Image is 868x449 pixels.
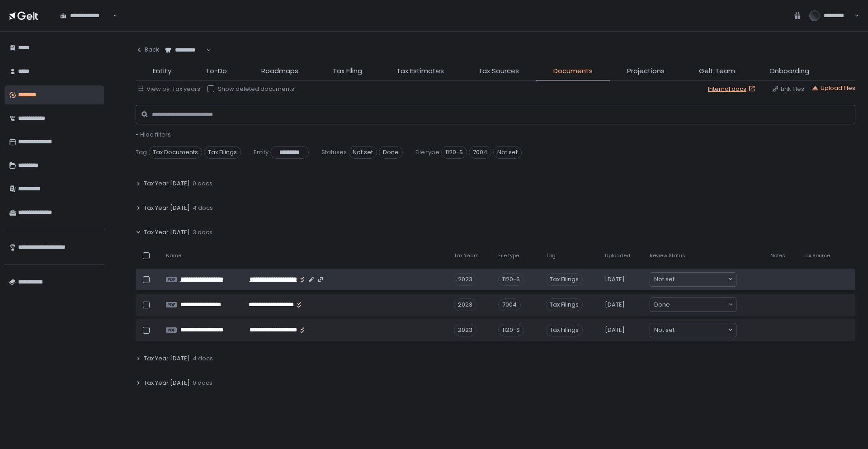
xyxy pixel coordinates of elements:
span: Notes [770,252,785,259]
span: 0 docs [193,379,212,387]
span: Tax Sources [478,66,519,76]
button: - Hide filters [136,131,171,139]
span: - Hide filters [136,130,171,139]
span: [DATE] [605,326,625,334]
span: Tax Filings [204,146,241,159]
span: 4 docs [193,204,213,212]
input: Search for option [675,326,727,335]
div: 1120-S [498,324,524,336]
div: Search for option [650,273,736,286]
a: Internal docs [708,85,757,93]
span: Tax Year [DATE] [144,204,190,212]
span: Statuses [321,148,347,156]
span: Tag [136,148,147,156]
span: Not set [654,326,675,335]
div: Search for option [650,323,736,337]
div: 7004 [498,298,521,311]
span: 1120-S [441,146,467,159]
span: Tax Year [DATE] [144,354,190,363]
span: Onboarding [769,66,809,76]
span: Tax Filings [546,324,583,336]
span: Tax Filing [333,66,362,76]
div: 2023 [454,273,476,286]
span: Gelt Team [699,66,735,76]
span: Tax Source [802,252,830,259]
span: Tax Year [DATE] [144,379,190,387]
input: Search for option [670,300,727,309]
span: Tag [546,252,556,259]
span: Tax Year [DATE] [144,228,190,236]
span: Not set [493,146,522,159]
span: Tax Documents [149,146,202,159]
span: [DATE] [605,275,625,284]
div: Search for option [54,6,118,25]
div: Back [136,46,159,54]
span: Tax Estimates [396,66,444,76]
button: Upload files [811,84,855,92]
button: Back [136,41,159,59]
div: Search for option [650,298,736,312]
span: Not set [654,275,675,284]
span: Entity [153,66,171,76]
div: 2023 [454,298,476,311]
span: Tax Year [DATE] [144,180,190,188]
span: 4 docs [193,354,213,363]
span: Entity [254,148,269,156]
div: 1120-S [498,273,524,286]
span: Documents [553,66,593,76]
span: 3 docs [193,228,212,236]
span: [DATE] [605,301,625,309]
span: Tax Years [454,252,479,259]
span: 0 docs [193,180,212,188]
span: Tax Filings [546,273,583,286]
span: Projections [627,66,665,76]
input: Search for option [205,46,206,55]
span: File type [415,148,439,156]
span: Roadmaps [261,66,298,76]
span: Name [166,252,181,259]
span: Done [654,300,670,309]
span: Tax Filings [546,298,583,311]
span: File type [498,252,519,259]
input: Search for option [112,11,112,20]
span: To-Do [206,66,227,76]
span: Not set [349,146,377,159]
button: View by: Tax years [137,85,200,93]
span: Review Status [650,252,685,259]
div: Search for option [159,41,211,60]
input: Search for option [675,275,727,284]
button: Link files [772,85,804,93]
span: Uploaded [605,252,630,259]
span: 7004 [469,146,491,159]
span: Done [379,146,403,159]
div: 2023 [454,324,476,336]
